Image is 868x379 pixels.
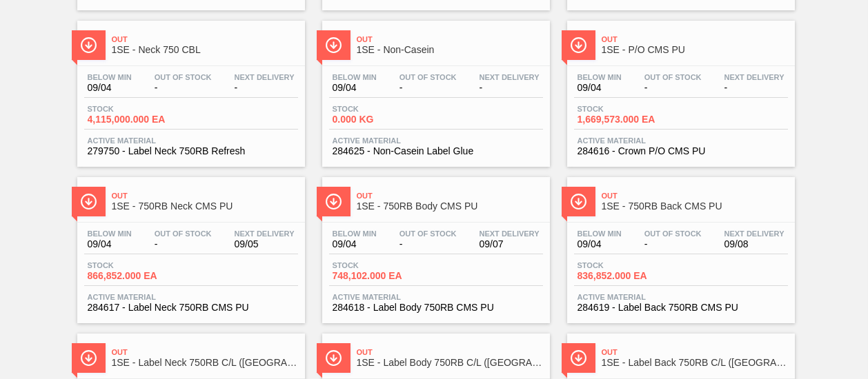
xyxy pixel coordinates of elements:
[578,136,785,145] span: Active Material
[400,239,457,249] span: -
[724,229,785,238] span: Next Delivery
[112,358,298,368] span: 1SE - Label Neck 750RB C/L (Hogwarts)
[88,303,295,313] span: 284617 - Label Neck 750RB CMS PU
[357,358,543,368] span: 1SE - Label Body 750RB C/L (Hogwarts)
[155,73,212,81] span: Out Of Stock
[578,271,674,281] span: 836,852.000 EA
[325,37,342,54] img: Ícone
[602,348,788,356] span: Out
[578,303,785,313] span: 284619 - Label Back 750RB CMS PU
[155,83,212,93] span: -
[570,37,587,54] img: Ícone
[333,261,429,269] span: Stock
[644,83,702,93] span: -
[80,349,97,367] img: Ícone
[333,136,540,145] span: Active Material
[67,10,312,167] a: ÍconeOut1SE - Neck 750 CBLBelow Min09/04Out Of Stock-Next Delivery-Stock4,115,000.000 EAActive Ma...
[333,293,540,301] span: Active Material
[578,105,674,113] span: Stock
[112,348,298,356] span: Out
[357,192,543,200] span: Out
[235,239,295,249] span: 09/05
[88,105,184,113] span: Stock
[602,358,788,368] span: 1SE - Label Back 750RB C/L (Hogwarts)
[480,229,540,238] span: Next Delivery
[578,83,622,93] span: 09/04
[88,271,184,281] span: 866,852.000 EA
[333,73,377,81] span: Below Min
[644,73,702,81] span: Out Of Stock
[325,193,342,210] img: Ícone
[357,201,543,212] span: 1SE - 750RB Body CMS PU
[112,35,298,43] span: Out
[80,193,97,210] img: Ícone
[557,10,802,167] a: ÍconeOut1SE - P/O CMS PUBelow Min09/04Out Of Stock-Next Delivery-Stock1,669,573.000 EAActive Mate...
[357,348,543,356] span: Out
[235,83,295,93] span: -
[333,83,377,93] span: 09/04
[570,193,587,210] img: Ícone
[602,35,788,43] span: Out
[578,293,785,301] span: Active Material
[602,192,788,200] span: Out
[112,201,298,212] span: 1SE - 750RB Neck CMS PU
[724,239,785,249] span: 09/08
[602,201,788,212] span: 1SE - 750RB Back CMS PU
[333,229,377,238] span: Below Min
[557,167,802,323] a: ÍconeOut1SE - 750RB Back CMS PUBelow Min09/04Out Of Stock-Next Delivery09/08Stock836,852.000 EAAc...
[88,239,132,249] span: 09/04
[400,229,457,238] span: Out Of Stock
[400,73,457,81] span: Out Of Stock
[155,239,212,249] span: -
[578,73,622,81] span: Below Min
[88,229,132,238] span: Below Min
[88,136,295,145] span: Active Material
[88,261,184,269] span: Stock
[578,239,622,249] span: 09/04
[333,146,540,156] span: 284625 - Non-Casein Label Glue
[112,45,298,55] span: 1SE - Neck 750 CBL
[333,105,429,113] span: Stock
[578,146,785,156] span: 284616 - Crown P/O CMS PU
[80,37,97,54] img: Ícone
[578,114,674,125] span: 1,669,573.000 EA
[480,83,540,93] span: -
[112,192,298,200] span: Out
[333,239,377,249] span: 09/04
[325,349,342,367] img: Ícone
[67,167,312,323] a: ÍconeOut1SE - 750RB Neck CMS PUBelow Min09/04Out Of Stock-Next Delivery09/05Stock866,852.000 EAAc...
[88,83,132,93] span: 09/04
[88,114,184,125] span: 4,115,000.000 EA
[570,349,587,367] img: Ícone
[357,45,543,55] span: 1SE - Non-Casein
[235,229,295,238] span: Next Delivery
[333,114,429,125] span: 0.000 KG
[357,35,543,43] span: Out
[235,73,295,81] span: Next Delivery
[155,229,212,238] span: Out Of Stock
[312,167,557,323] a: ÍconeOut1SE - 750RB Body CMS PUBelow Min09/04Out Of Stock-Next Delivery09/07Stock748,102.000 EAAc...
[602,45,788,55] span: 1SE - P/O CMS PU
[88,146,295,156] span: 279750 - Label Neck 750RB Refresh
[88,73,132,81] span: Below Min
[480,239,540,249] span: 09/07
[644,239,702,249] span: -
[644,229,702,238] span: Out Of Stock
[333,271,429,281] span: 748,102.000 EA
[724,73,785,81] span: Next Delivery
[578,229,622,238] span: Below Min
[724,83,785,93] span: -
[333,303,540,313] span: 284618 - Label Body 750RB CMS PU
[88,293,295,301] span: Active Material
[312,10,557,167] a: ÍconeOut1SE - Non-CaseinBelow Min09/04Out Of Stock-Next Delivery-Stock0.000 KGActive Material2846...
[400,83,457,93] span: -
[578,261,674,269] span: Stock
[480,73,540,81] span: Next Delivery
